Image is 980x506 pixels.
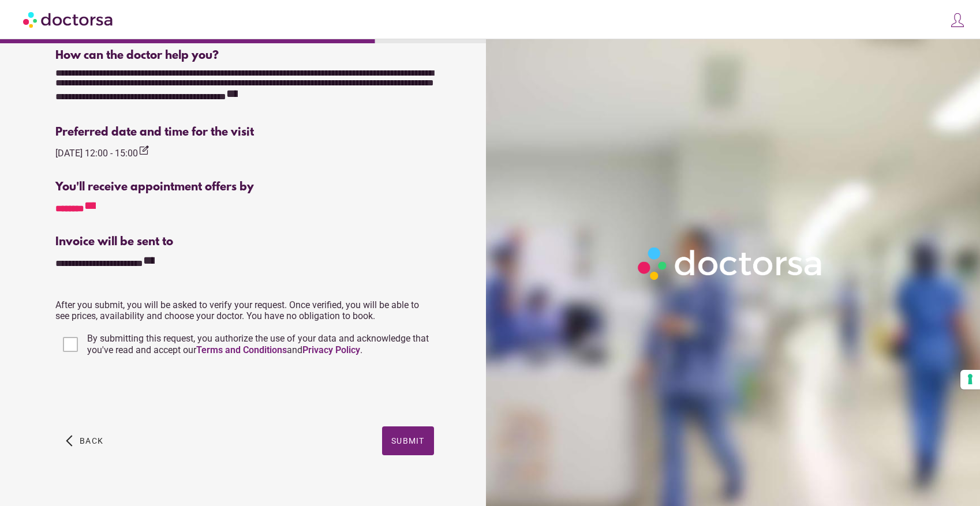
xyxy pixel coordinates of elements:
[949,12,966,28] img: icons8-customer-100.png
[302,344,360,355] a: Privacy Policy
[391,436,425,445] span: Submit
[196,344,287,355] a: Terms and Conditions
[23,6,114,32] img: Doctorsa.com
[960,370,980,389] button: Your consent preferences for tracking technologies
[55,299,434,321] p: After you submit, you will be asked to verify your request. Once verified, you will be able to se...
[55,126,434,139] div: Preferred date and time for the visit
[55,181,434,194] div: You'll receive appointment offers by
[633,242,829,286] img: Logo-Doctorsa-trans-White-partial-flat.png
[55,145,149,160] div: [DATE] 12:00 - 15:00
[55,235,434,249] div: Invoice will be sent to
[55,370,231,415] iframe: reCAPTCHA
[61,426,108,455] button: arrow_back_ios Back
[80,436,103,445] span: Back
[138,145,149,156] i: edit_square
[87,333,429,355] span: By submitting this request, you authorize the use of your data and acknowledge that you've read a...
[382,426,434,455] button: Submit
[55,49,434,62] div: How can the doctor help you?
